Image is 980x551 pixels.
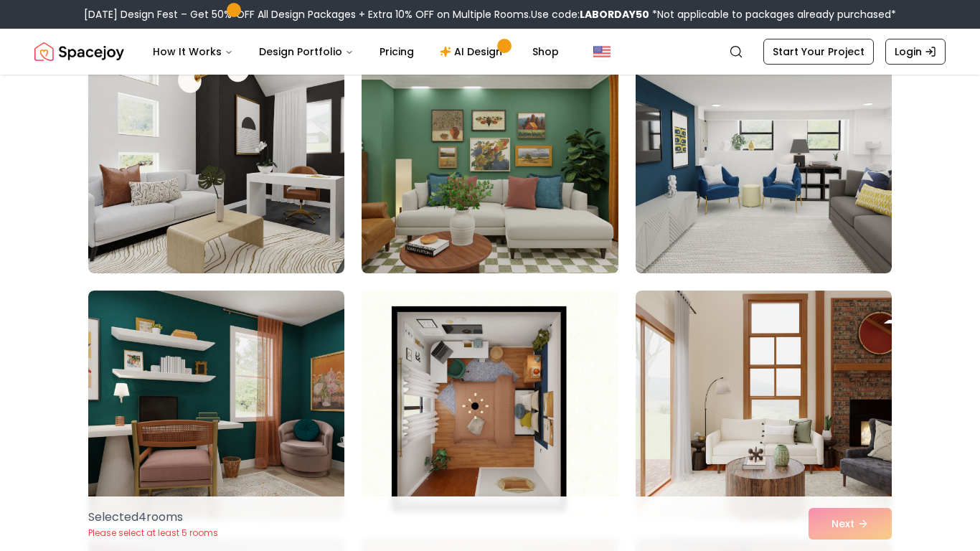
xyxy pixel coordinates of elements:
[531,7,649,22] span: Use code:
[88,509,218,526] p: Selected 4 room s
[649,7,896,22] span: *Not applicable to packages already purchased*
[885,39,946,65] a: Login
[248,37,365,66] button: Design Portfolio
[84,7,896,22] div: [DATE] Design Fest – Get 50% OFF All Design Packages + Extra 10% OFF on Multiple Rooms.
[763,39,874,65] a: Start Your Project
[362,291,618,520] img: Room room-86
[355,38,624,279] img: Room room-83
[580,7,649,22] b: LABORDAY50
[428,37,518,66] a: AI Design
[88,291,344,520] img: Room room-85
[636,44,892,273] img: Room room-84
[34,37,124,66] img: Spacejoy Logo
[88,527,218,539] p: Please select at least 5 rooms
[34,29,946,75] nav: Global
[521,37,570,66] a: Shop
[34,37,124,66] a: Spacejoy
[636,291,892,520] img: Room room-87
[141,37,570,66] nav: Main
[88,44,344,273] img: Room room-82
[593,43,611,60] img: United States
[141,37,245,66] button: How It Works
[368,37,425,66] a: Pricing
